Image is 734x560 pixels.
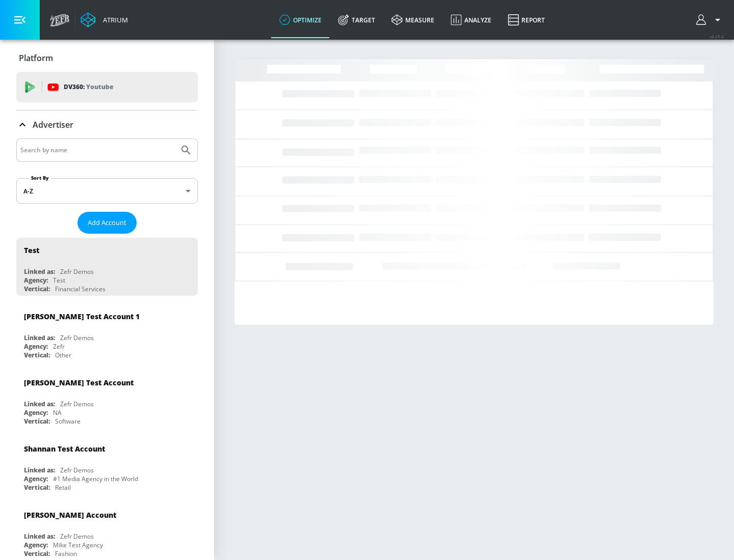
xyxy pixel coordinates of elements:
div: Vertical: [24,483,50,492]
div: TestLinked as:Zefr DemosAgency:TestVertical:Financial Services [16,238,198,296]
div: #1 Media Agency in the World [53,474,138,483]
div: Vertical: [24,285,50,293]
div: Zefr [53,342,65,351]
div: Fashion [55,549,77,558]
div: Agency: [24,474,48,483]
div: Shannan Test AccountLinked as:Zefr DemosAgency:#1 Media Agency in the WorldVertical:Retail [16,436,198,494]
div: DV360: Youtube [16,72,198,102]
div: Test [24,245,39,255]
a: Report [500,2,553,38]
div: Vertical: [24,351,50,359]
div: Agency: [24,276,48,285]
a: Analyze [442,2,500,38]
div: [PERSON_NAME] Test AccountLinked as:Zefr DemosAgency:NAVertical:Software [16,370,198,428]
a: optimize [271,2,330,38]
div: Software [55,417,81,426]
div: Other [55,351,71,359]
div: Atrium [99,15,128,24]
div: Zefr Demos [60,400,94,408]
div: Agency: [24,541,48,549]
div: Agency: [24,342,48,351]
div: Zefr Demos [60,466,94,474]
div: Linked as: [24,400,55,408]
div: Agency: [24,408,48,417]
div: Platform [16,44,198,72]
div: Zefr Demos [60,267,94,276]
div: A-Z [16,178,198,204]
div: Linked as: [24,333,55,342]
div: Advertiser [16,110,198,139]
input: Search by name [20,144,175,157]
p: Platform [19,52,53,64]
div: Linked as: [24,267,55,276]
div: Vertical: [24,549,50,558]
div: NA [53,408,62,417]
div: [PERSON_NAME] Test Account 1Linked as:Zefr DemosAgency:ZefrVertical:Other [16,304,198,362]
p: Advertiser [33,119,73,130]
div: Mike Test Agency [53,541,103,549]
label: Sort By [29,175,51,181]
div: Financial Services [55,285,106,293]
p: Youtube [86,81,113,92]
div: Linked as: [24,532,55,541]
a: Atrium [81,12,128,27]
div: Vertical: [24,417,50,426]
div: Zefr Demos [60,532,94,541]
div: Zefr Demos [60,333,94,342]
span: Add Account [88,217,126,229]
div: [PERSON_NAME] Account [24,510,116,520]
span: v 4.25.4 [710,34,724,39]
p: DV360: [64,81,113,93]
a: Target [330,2,383,38]
button: Add Account [77,212,137,234]
div: Shannan Test Account [24,444,105,454]
div: Linked as: [24,466,55,474]
div: Test [53,276,65,285]
div: [PERSON_NAME] Test Account [24,378,134,387]
div: Retail [55,483,71,492]
div: [PERSON_NAME] Test Account 1 [24,312,140,321]
a: measure [383,2,442,38]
